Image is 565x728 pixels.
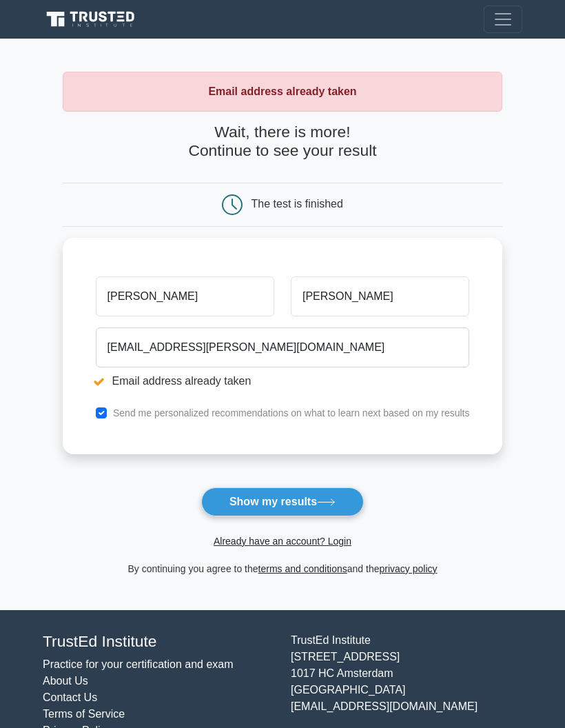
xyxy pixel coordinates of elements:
label: Send me personalized recommendations on what to learn next based on my results [113,407,470,418]
button: Show my results [201,487,364,516]
a: Already have an account? Login [214,536,351,547]
div: By continuing you agree to the and the [54,560,511,577]
li: Email address already taken [96,373,470,390]
a: Contact Us [43,691,97,703]
h4: TrustEd Institute [43,632,274,651]
a: privacy policy [380,563,438,574]
button: Toggle navigation [484,6,522,33]
a: Practice for your certification and exam [43,658,234,670]
input: First name [96,276,274,316]
div: The test is finished [251,198,343,210]
h4: Wait, there is more! Continue to see your result [63,123,503,161]
strong: Email address already taken [208,85,356,97]
input: Last name [291,276,469,316]
a: Terms of Service [43,708,125,720]
a: terms and conditions [258,563,347,574]
a: About Us [43,675,88,687]
input: Email [96,327,470,367]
